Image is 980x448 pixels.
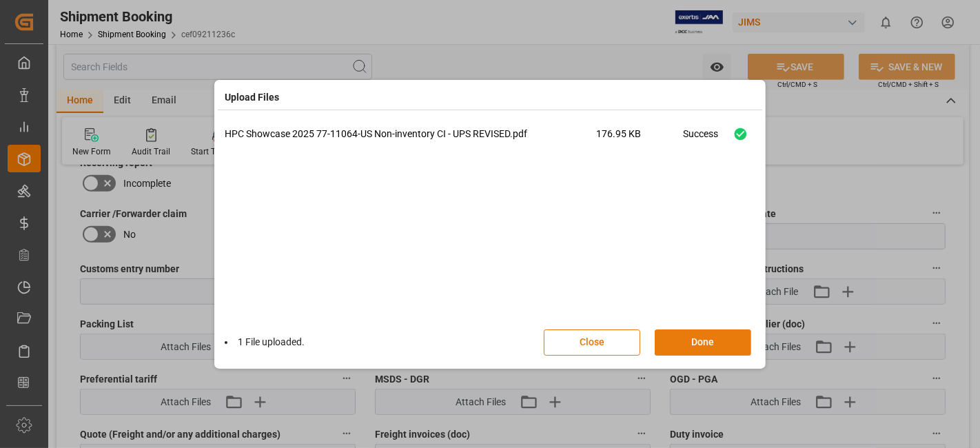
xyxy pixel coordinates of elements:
p: HPC Showcase 2025 77-11064-US Non-inventory CI - UPS REVISED.pdf [225,127,596,141]
button: Done [655,329,751,356]
span: 176.95 KB [596,127,683,151]
button: Close [544,329,640,356]
div: Success [683,127,718,151]
h4: Upload Files [225,90,279,105]
li: 1 File uploaded. [225,335,305,349]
